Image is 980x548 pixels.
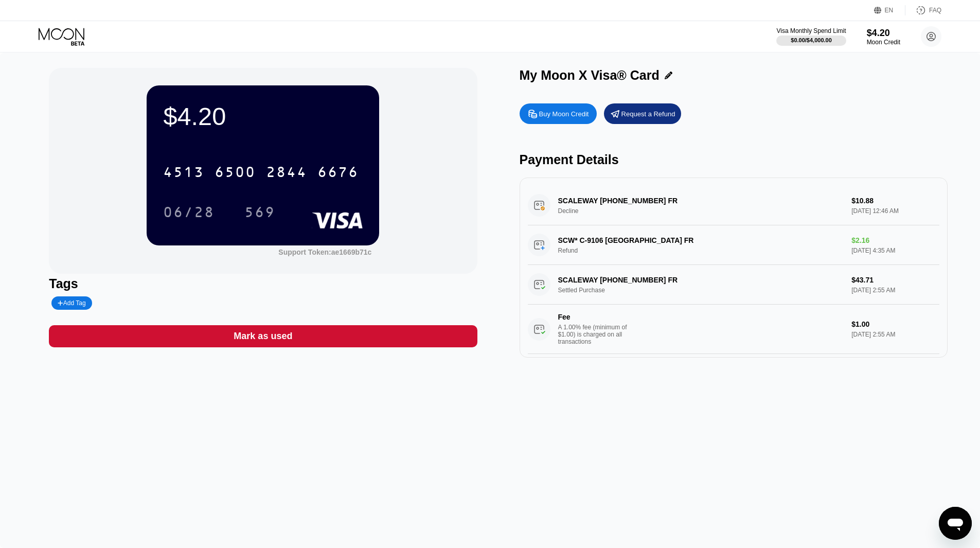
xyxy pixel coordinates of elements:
[266,165,307,182] div: 2844
[867,28,900,39] div: $4.20
[155,199,222,225] div: 06/28
[791,37,832,43] div: $0.00 / $4,000.00
[520,152,948,167] div: Payment Details
[49,276,477,291] div: Tags
[558,324,635,345] div: A 1.00% fee (minimum of $1.00) is charged on all transactions
[163,165,204,182] div: 4513
[157,159,365,185] div: 4513650028446676
[874,5,905,15] div: EN
[604,103,681,124] div: Request a Refund
[520,103,597,124] div: Buy Moon Credit
[867,28,900,46] div: $4.20Moon Credit
[163,102,363,131] div: $4.20
[905,5,941,15] div: FAQ
[234,330,292,342] div: Mark as used
[776,27,846,34] div: Visa Monthly Spend Limit
[539,110,589,118] div: Buy Moon Credit
[851,331,939,338] div: [DATE] 2:55 AM
[244,205,275,222] div: 569
[885,7,894,14] div: EN
[520,68,660,83] div: My Moon X Visa® Card
[163,205,215,222] div: 06/28
[237,199,283,225] div: 569
[776,27,846,46] div: Visa Monthly Spend Limit$0.00/$4,000.00
[49,325,477,347] div: Mark as used
[317,165,359,182] div: 6676
[867,39,900,46] div: Moon Credit
[215,165,256,182] div: 6500
[51,296,92,310] div: Add Tag
[929,7,941,14] div: FAQ
[278,248,371,256] div: Support Token: ae1669b71c
[621,110,675,118] div: Request a Refund
[528,305,939,354] div: FeeA 1.00% fee (minimum of $1.00) is charged on all transactions$1.00[DATE] 2:55 AM
[939,507,972,540] iframe: Кнопка запуска окна обмена сообщениями
[558,313,630,321] div: Fee
[278,248,371,256] div: Support Token:ae1669b71c
[851,320,939,328] div: $1.00
[58,299,85,307] div: Add Tag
